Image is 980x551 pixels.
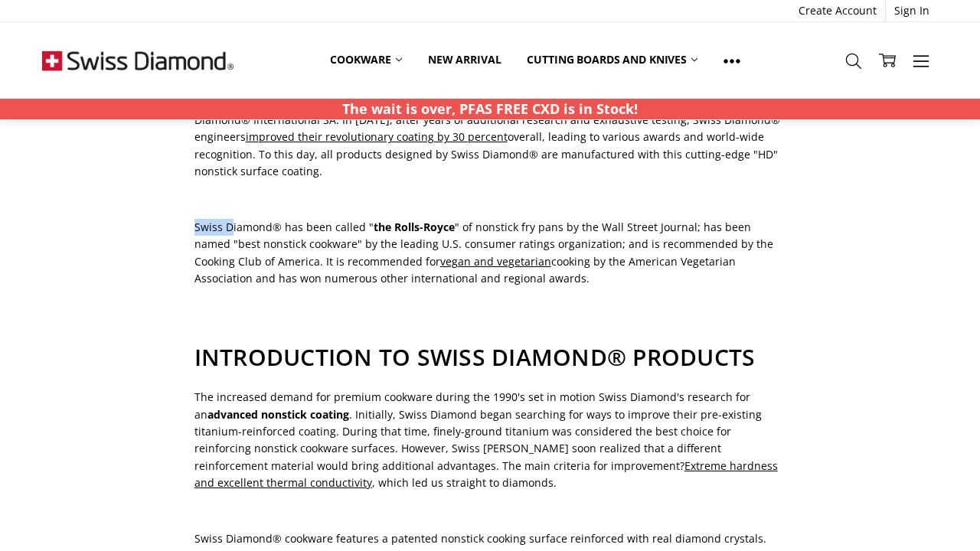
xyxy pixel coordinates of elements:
[415,43,514,77] a: New arrival
[194,343,786,372] h2: INTRODUCTION TO SWISS DIAMOND® PRODUCTS
[514,43,710,77] a: Cutting boards and knives
[194,60,786,181] p: Swiss Diamond® International can trace its roots back to 1974 in [GEOGRAPHIC_DATA], [GEOGRAPHIC_D...
[194,389,786,491] p: The increased demand for premium cookware during the 1990's set in motion Swiss Diamond's researc...
[42,22,234,99] img: Free Shipping On Every Order
[374,220,455,234] strong: the Rolls-Royce
[207,407,349,422] strong: advanced nonstick coating
[246,129,508,144] span: improved their revolutionary coating by 30 percent
[440,254,551,269] span: vegan and vegetarian
[317,43,415,77] a: Cookware
[194,219,786,288] p: Swiss Diamond® has been called " " of nonstick fry pans by the Wall Street Journal; has been name...
[342,99,638,119] p: The wait is over, PFAS FREE CXD is in Stock!
[710,43,753,77] a: Show All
